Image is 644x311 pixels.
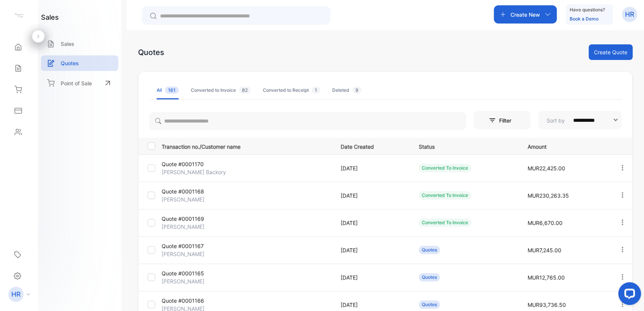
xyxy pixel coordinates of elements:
span: MUR12,765.00 [528,274,565,281]
p: [DATE] [341,164,404,172]
span: MUR93,736.50 [528,302,566,308]
span: MUR7,245.00 [528,247,561,253]
p: [PERSON_NAME] [162,250,218,258]
p: HR [11,289,20,299]
button: Create Quote [589,44,633,60]
span: 1 [312,86,320,94]
span: MUR6,670.00 [528,220,562,226]
p: Quote #0001166 [162,297,218,305]
p: Have questions? [570,6,605,14]
p: Sales [61,40,74,48]
p: Quote #0001168 [162,187,218,195]
p: Quote #0001169 [162,215,218,223]
p: Sort by [547,116,565,124]
div: Deleted [332,87,361,94]
p: Quote #0001170 [162,160,218,168]
p: [PERSON_NAME] [162,195,218,203]
div: All [157,87,179,94]
div: Quotes [419,300,440,309]
p: [DATE] [341,273,404,281]
span: MUR22,425.00 [528,165,565,171]
p: Transaction no./Customer name [162,141,331,151]
p: Quote #0001167 [162,242,218,250]
div: Quotes [138,47,164,58]
p: [DATE] [341,219,404,227]
p: Date Created [341,141,404,151]
div: Quotes [419,273,440,281]
div: Converted to Invoice [191,87,251,94]
div: Converted To Invoice [419,218,471,227]
span: 161 [165,86,179,94]
button: HR [622,5,637,24]
p: HR [625,9,634,19]
img: logo [13,10,25,21]
a: Sales [41,36,118,52]
a: Book a Demo [570,16,598,22]
p: [DATE] [341,301,404,309]
p: Status [419,141,512,151]
span: 82 [239,86,251,94]
div: Converted to Receipt [263,87,320,94]
p: [PERSON_NAME] Backory [162,168,226,176]
p: Create New [510,11,540,19]
span: 9 [352,86,361,94]
iframe: LiveChat chat widget [612,279,644,311]
p: [PERSON_NAME] [162,277,218,285]
p: [PERSON_NAME] [162,223,218,231]
button: Sort by [538,111,622,129]
a: Quotes [41,55,118,71]
span: MUR230,263.35 [528,192,569,199]
button: Create New [494,5,557,24]
p: Point of Sale [61,79,92,87]
div: Quotes [419,246,440,254]
a: Point of Sale [41,75,118,91]
p: Quotes [61,59,79,67]
div: Converted To Invoice [419,164,471,172]
p: Amount [528,141,603,151]
p: [DATE] [341,192,404,199]
h1: sales [41,12,59,22]
p: Quote #0001165 [162,269,218,277]
div: Converted To Invoice [419,191,471,199]
p: [DATE] [341,246,404,254]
